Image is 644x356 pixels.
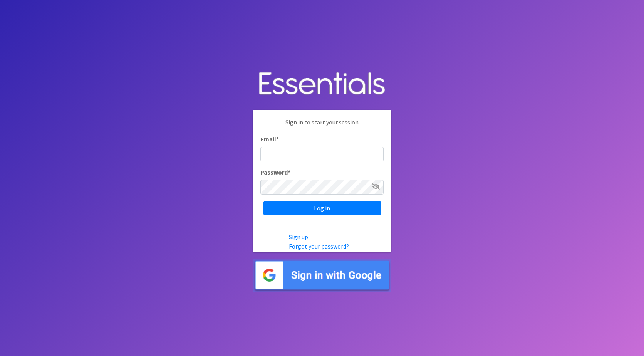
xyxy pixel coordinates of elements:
a: Sign up [289,233,308,241]
a: Forgot your password? [289,242,349,250]
img: Sign in with Google [253,259,391,292]
abbr: required [276,135,279,143]
p: Sign in to start your session [260,118,384,134]
label: Password [260,168,290,177]
label: Email [260,134,279,144]
img: Human Essentials [253,64,391,104]
abbr: required [288,168,290,176]
input: Log in [263,201,381,215]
